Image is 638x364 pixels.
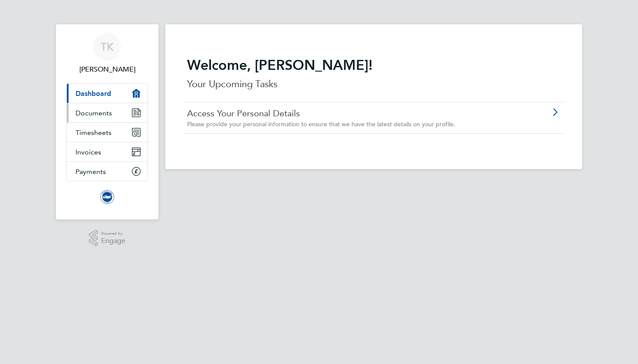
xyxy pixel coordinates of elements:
span: Timesheets [76,128,112,137]
a: Access Your Personal Details [187,108,511,119]
img: brightonandhovealbion-logo-retina.png [100,190,114,204]
a: Dashboard [67,84,148,103]
a: Timesheets [67,123,148,142]
span: Tracy Kihika [66,64,148,75]
span: Invoices [76,148,101,156]
span: Please provide your personal information to ensure that we have the latest details on your profile. [187,120,455,128]
span: Dashboard [76,89,111,98]
span: TK [101,41,114,52]
span: Payments [76,167,106,176]
span: Documents [76,109,112,117]
a: Documents [67,103,148,122]
a: Go to home page [66,190,148,204]
span: Engage [101,237,125,245]
a: Invoices [67,142,148,161]
a: Payments [67,162,148,181]
a: Powered byEngage [89,230,126,246]
h2: Welcome, [PERSON_NAME]! [187,56,560,74]
p: Your Upcoming Tasks [187,77,560,91]
a: TK[PERSON_NAME] [66,33,148,75]
span: Powered by [101,230,125,237]
nav: Main navigation [56,24,158,220]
